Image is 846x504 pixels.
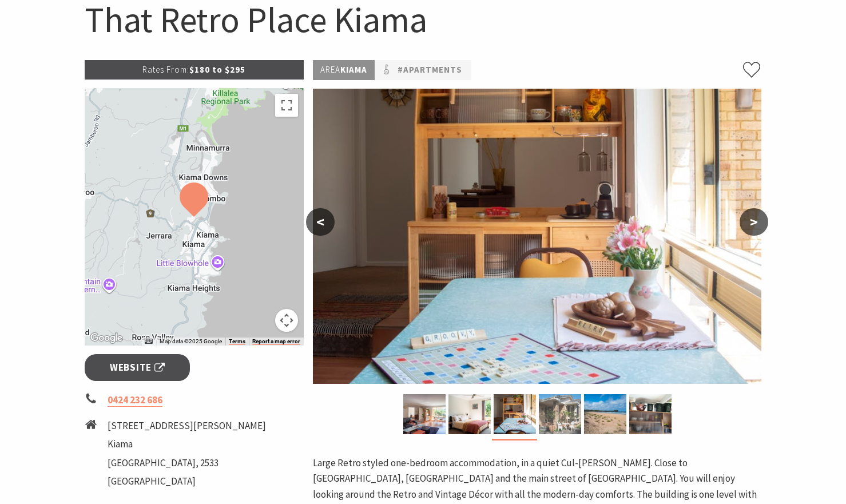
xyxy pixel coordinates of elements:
li: Kiama [108,436,266,452]
a: Website [85,354,190,381]
li: [STREET_ADDRESS][PERSON_NAME] [108,418,266,434]
a: Terms (opens in new tab) [229,338,245,345]
img: large size bedroom with Queen sized bed , large floor to ceiling windows with garden view. [448,394,491,434]
button: > [740,208,768,236]
span: Website [110,360,165,375]
li: [GEOGRAPHIC_DATA], 2533 [108,455,266,471]
p: $180 to $295 [85,60,304,80]
img: Modern vintage style kitchen hutch with retro styling. Laminate table and two chairs [494,394,536,434]
img: Front door with two steps up to a small patio. Wrought Iron table and chairs with garden setting [539,394,581,434]
a: Report a map error [252,338,300,345]
button: Map camera controls [275,309,298,332]
span: Map data ©2025 Google [160,338,222,344]
a: 0424 232 686 [108,394,162,407]
img: Large sun-lit room with lounge, coffee table, smart TV and Kitchenette. [403,394,446,434]
span: Rates From: [142,64,189,75]
img: Modern vintage style kitchen hutch with retro styling. Laminate table and two chairs [313,89,761,384]
a: #Apartments [398,63,462,77]
img: Kitchen hutch showing Retro styling [629,394,672,434]
button: < [306,208,335,236]
span: Area [320,64,340,75]
button: Keyboard shortcuts [145,338,153,346]
button: Toggle fullscreen view [275,94,298,117]
a: Open this area in Google Maps (opens a new window) [88,331,125,346]
li: [GEOGRAPHIC_DATA] [108,474,266,489]
img: Image shows Bombo Beach which you can walk to in 20 minutes [584,394,626,434]
img: Google [88,331,125,346]
p: Kiama [313,60,375,80]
